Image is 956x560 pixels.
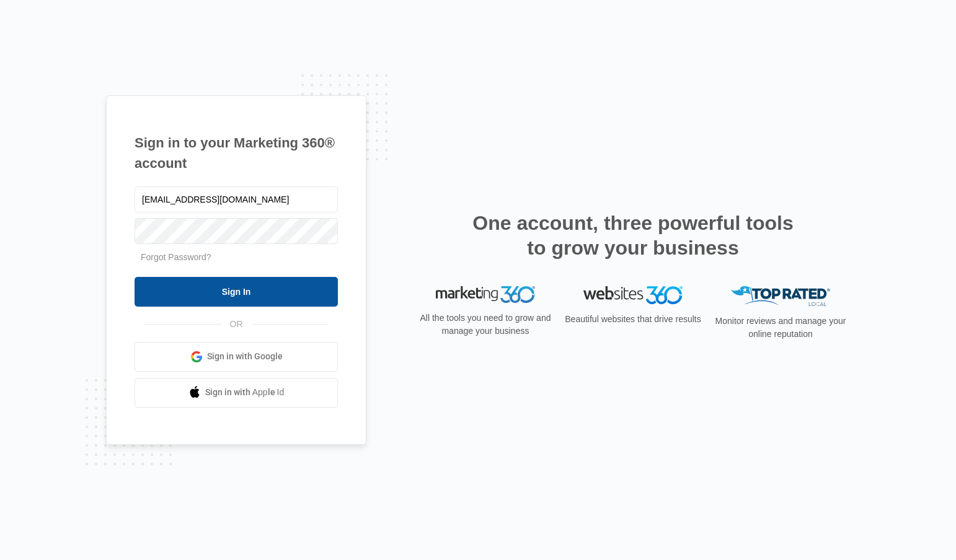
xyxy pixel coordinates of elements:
[141,252,211,262] a: Forgot Password?
[135,378,338,408] a: Sign in with Apple Id
[135,342,338,372] a: Sign in with Google
[469,211,797,260] h2: One account, three powerful tools to grow your business
[436,286,535,304] img: Marketing 360
[207,350,283,363] span: Sign in with Google
[205,386,285,399] span: Sign in with Apple Id
[221,318,252,331] span: OR
[731,286,830,307] img: Top Rated Local
[583,286,683,304] img: Websites 360
[135,277,338,307] input: Sign In
[564,313,702,326] p: Beautiful websites that drive results
[135,186,338,212] input: Email
[135,133,338,173] h1: Sign in to your Marketing 360® account
[416,312,555,338] p: All the tools you need to grow and manage your business
[711,315,850,341] p: Monitor reviews and manage your online reputation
